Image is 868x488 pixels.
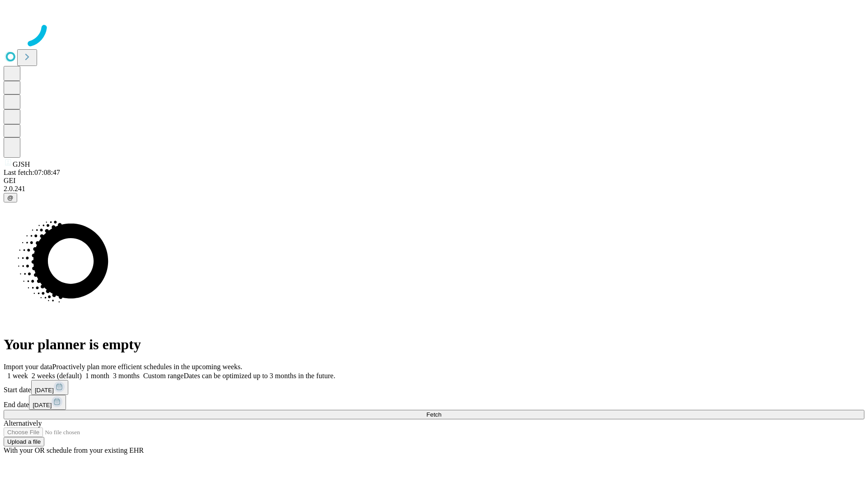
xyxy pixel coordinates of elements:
[4,419,42,427] span: Alternatively
[4,169,60,176] span: Last fetch: 07:08:47
[13,160,30,168] span: GJSH
[32,372,82,380] span: 2 weeks (default)
[7,194,14,201] span: @
[33,402,52,408] span: [DATE]
[4,395,864,410] div: End date
[4,177,864,185] div: GEI
[29,395,66,410] button: [DATE]
[4,193,17,202] button: @
[85,372,109,380] span: 1 month
[4,380,864,395] div: Start date
[4,336,864,353] h1: Your planner is empty
[184,372,335,380] span: Dates can be optimized up to 3 months in the future.
[113,372,140,380] span: 3 months
[4,446,144,454] span: With your OR schedule from your existing EHR
[7,372,28,380] span: 1 week
[4,410,864,419] button: Fetch
[4,437,44,446] button: Upload a file
[426,411,441,418] span: Fetch
[52,363,242,371] span: Proactively plan more efficient schedules in the upcoming weeks.
[35,387,54,394] span: [DATE]
[4,363,52,371] span: Import your data
[4,185,864,193] div: 2.0.241
[31,380,68,395] button: [DATE]
[143,372,184,380] span: Custom range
